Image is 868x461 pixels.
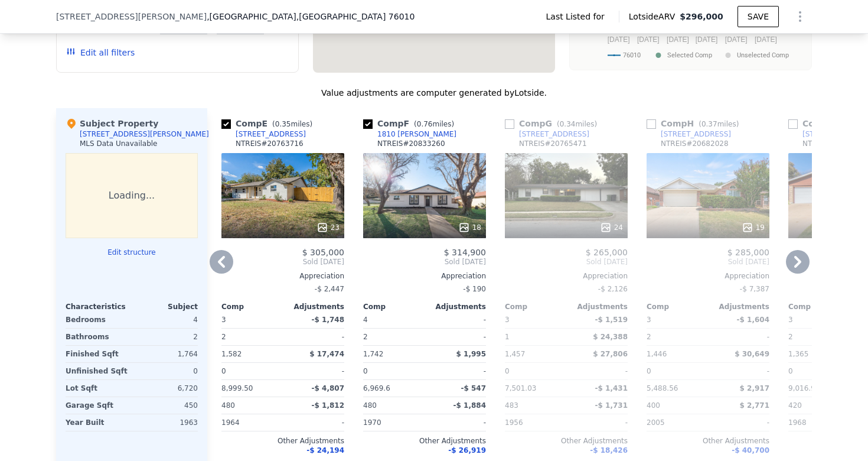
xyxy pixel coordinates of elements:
span: 0.37 [701,120,717,128]
div: Subject Property [66,118,158,129]
span: -$ 26,919 [448,446,486,454]
span: 8,999.50 [221,384,253,392]
span: $296,000 [680,12,723,21]
div: Adjustments [566,302,628,311]
span: 400 [647,401,660,410]
div: 0 [134,363,198,379]
div: Appreciation [221,271,344,281]
div: Bedrooms [66,311,129,328]
span: 3 [221,316,226,324]
span: -$ 1,731 [595,401,628,410]
span: Sold [DATE] [363,257,486,267]
a: [STREET_ADDRESS] [647,129,731,139]
span: 0 [788,367,793,375]
span: -$ 18,426 [590,446,628,454]
span: -$ 1,431 [595,384,628,392]
span: $ 2,771 [740,401,769,410]
div: Unfinished Sqft [66,363,129,379]
button: Edit all filters [66,47,135,59]
div: [STREET_ADDRESS] [236,129,306,139]
div: 1956 [505,414,564,431]
span: 0.35 [275,120,291,128]
div: Adjustments [425,302,486,311]
span: $ 30,649 [735,350,769,358]
div: NTREIS # 20763716 [236,139,304,148]
span: -$ 547 [461,384,486,392]
span: 1,582 [221,350,242,358]
span: ( miles) [552,120,602,128]
text: [DATE] [696,35,718,44]
span: ( miles) [409,120,459,128]
div: - [285,329,344,345]
span: Lotside ARV [629,11,680,22]
span: Sold [DATE] [221,257,344,267]
div: Year Built [66,414,129,431]
span: ( miles) [694,120,743,128]
div: 18 [458,222,481,233]
button: Show Options [788,5,812,28]
div: 450 [134,397,198,414]
text: Selected Comp [667,52,712,60]
span: -$ 2,447 [315,285,344,293]
div: MLS Data Unavailable [80,139,158,148]
div: 6,720 [134,380,198,397]
div: - [427,414,486,431]
div: 19 [742,222,765,233]
span: 6,969.6 [363,384,390,392]
div: Comp [505,302,566,311]
div: NTREIS # 20833260 [377,139,445,148]
button: SAVE [738,6,779,27]
span: 483 [505,401,518,410]
span: -$ 1,884 [453,401,486,410]
span: , [GEOGRAPHIC_DATA] [207,11,415,22]
div: - [427,363,486,379]
span: $ 314,900 [444,248,486,257]
span: 3 [788,316,793,324]
text: 76010 [623,52,641,60]
button: Edit structure [66,248,198,257]
div: Appreciation [363,271,486,281]
span: -$ 1,604 [737,316,769,324]
span: -$ 2,126 [598,285,628,293]
span: -$ 190 [463,285,486,293]
span: 3 [647,316,651,324]
span: , [GEOGRAPHIC_DATA] 76010 [296,12,415,21]
div: 2 [647,329,706,345]
div: Comp F [363,118,459,129]
div: - [427,311,486,328]
a: 1810 [PERSON_NAME] [363,129,456,139]
span: 420 [788,401,802,410]
span: -$ 1,812 [312,401,344,410]
span: $ 265,000 [586,248,628,257]
span: [STREET_ADDRESS][PERSON_NAME] [56,11,207,22]
div: Bathrooms [66,329,129,345]
a: [STREET_ADDRESS] [505,129,589,139]
span: 1,446 [647,350,667,358]
span: Last Listed for [546,11,609,22]
div: - [710,329,769,345]
div: 1963 [134,414,198,431]
div: Comp [221,302,283,311]
span: 5,488.56 [647,384,678,392]
span: 4 [363,316,368,324]
text: [DATE] [667,35,689,44]
span: 9,016.92 [788,384,820,392]
span: Sold [DATE] [647,257,769,267]
span: 1,365 [788,350,808,358]
div: 2 [788,329,847,345]
span: 0 [221,367,226,375]
span: -$ 4,807 [312,384,344,392]
text: [DATE] [755,35,777,44]
span: -$ 40,700 [732,446,769,454]
div: - [285,414,344,431]
div: 2 [134,329,198,345]
div: Appreciation [505,271,628,281]
div: [STREET_ADDRESS] [519,129,589,139]
span: $ 17,474 [309,350,344,358]
span: 0 [505,367,510,375]
div: Other Adjustments [647,436,769,446]
span: 3 [505,316,510,324]
span: 7,501.03 [505,384,536,392]
span: -$ 1,748 [312,316,344,324]
div: 24 [600,222,623,233]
